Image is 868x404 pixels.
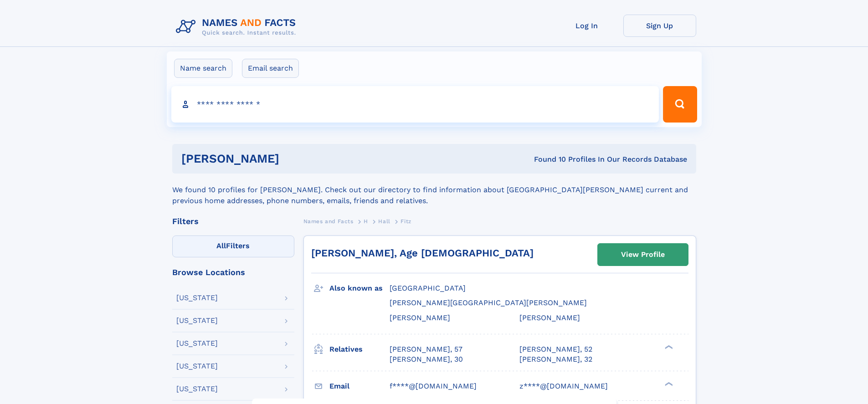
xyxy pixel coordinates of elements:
[329,281,390,296] h3: Also known as
[176,385,218,393] div: [US_STATE]
[598,244,688,266] a: View Profile
[329,378,390,394] h3: Email
[181,153,407,164] h1: [PERSON_NAME]
[172,217,294,225] div: Filters
[663,344,673,350] div: ❯
[172,235,294,257] label: Filters
[172,268,294,276] div: Browse Locations
[216,241,226,250] span: All
[176,294,218,302] div: [US_STATE]
[172,174,696,206] div: We found 10 profiles for [PERSON_NAME]. Check out our directory to find information about [GEOGRA...
[406,154,687,164] div: Found 10 Profiles In Our Records Database
[390,313,450,322] span: [PERSON_NAME]
[311,247,534,259] a: [PERSON_NAME], Age [DEMOGRAPHIC_DATA]
[621,244,665,265] div: View Profile
[663,86,697,123] button: Search Button
[390,354,463,364] a: [PERSON_NAME], 30
[364,215,368,227] a: H
[176,317,218,324] div: [US_STATE]
[401,218,411,225] span: Fitz
[378,218,390,225] span: Hall
[550,15,623,37] a: Log In
[172,15,303,39] img: Logo Names and Facts
[390,284,466,292] span: [GEOGRAPHIC_DATA]
[303,215,354,227] a: Names and Facts
[378,215,390,227] a: Hall
[329,342,390,357] h3: Relatives
[176,363,218,370] div: [US_STATE]
[519,344,592,354] a: [PERSON_NAME], 52
[174,59,232,78] label: Name search
[242,59,299,78] label: Email search
[519,354,592,364] a: [PERSON_NAME], 32
[171,86,659,123] input: search input
[519,313,580,322] span: [PERSON_NAME]
[390,298,587,307] span: [PERSON_NAME][GEOGRAPHIC_DATA][PERSON_NAME]
[176,340,218,347] div: [US_STATE]
[390,344,462,354] a: [PERSON_NAME], 57
[623,15,696,37] a: Sign Up
[663,381,673,387] div: ❯
[364,218,368,225] span: H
